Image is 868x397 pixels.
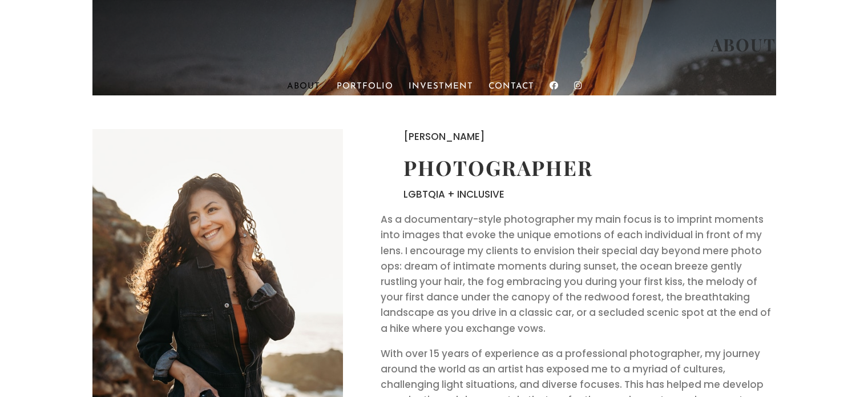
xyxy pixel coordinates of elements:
a: Portfolio [337,83,393,115]
span: LGBTQIA + INCLUSIVE [403,187,504,201]
a: About [286,82,321,92]
a: Contact [488,83,534,115]
p: As a documentary-style photographer my main focus is to imprint moments into images that evoke th... [381,212,776,346]
span: [PERSON_NAME] [403,130,485,143]
a: Investment [409,83,473,115]
span: PHOTOGRAPHER [403,154,593,181]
